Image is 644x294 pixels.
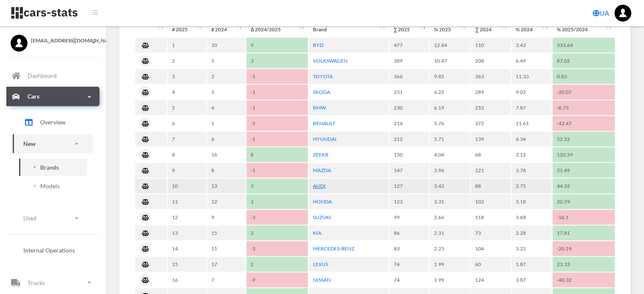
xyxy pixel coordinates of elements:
td: 3 [246,179,308,193]
td: 150 [390,147,429,162]
td: 99 [390,210,429,225]
td: 5 [168,100,206,115]
a: Trucks [6,273,100,292]
td: 3.78 [511,163,552,178]
span: Models [40,181,60,190]
td: 363 [471,69,510,84]
td: 102 [471,194,510,209]
td: 477 [390,38,429,52]
td: 214 [390,116,429,131]
p: Cars [28,91,39,102]
td: 3.68 [511,210,552,225]
img: ... [614,5,631,22]
td: 1 [168,38,206,52]
td: 74 [390,272,429,287]
a: BMW [313,104,326,111]
td: 147 [390,163,429,178]
td: 3.42 [430,179,470,193]
td: 17.81 [553,225,615,240]
td: 2.31 [430,225,470,240]
td: 4 [207,100,246,115]
td: 118 [471,210,510,225]
td: 6.19 [430,100,470,115]
td: 11.61 [511,116,552,131]
td: 2 [246,225,308,240]
th: #&nbsp;2024: activate to sort column ascending [207,22,246,37]
td: 3.87 [511,272,552,287]
td: 9 [246,38,308,52]
td: 6.49 [511,53,552,68]
td: -1 [246,69,308,84]
td: 21.49 [553,163,615,178]
td: 11.33 [511,69,552,84]
td: -3 [246,241,308,256]
td: 13 [168,225,206,240]
p: Used [23,213,36,223]
a: NISSAN [313,277,331,283]
td: 74 [390,257,429,272]
td: 1.99 [430,272,470,287]
th: %&nbsp;2025/2024: activate to sort column ascending [553,22,615,37]
td: 23.33 [553,257,615,272]
td: 12.84 [430,38,470,52]
p: New [23,138,36,149]
td: 2.75 [511,179,552,193]
td: 389 [390,53,429,68]
td: 15 [207,225,246,240]
td: 52.52 [553,132,615,146]
td: 1.99 [430,257,470,272]
td: 3.31 [430,194,470,209]
td: 7 [207,272,246,287]
a: HONDA [313,198,332,205]
td: -3 [246,210,308,225]
td: -20.07 [553,85,615,99]
th: %&nbsp;2025: activate to sort column ascending [430,22,470,37]
td: 333.64 [553,38,615,52]
td: 124 [471,272,510,287]
td: 9 [207,210,246,225]
a: [EMAIL_ADDRESS][DOMAIN_NAME] [11,35,95,44]
a: Dashboard [6,66,100,85]
td: 86 [390,225,429,240]
a: ZEEKR [313,151,329,158]
td: 6.22 [430,85,470,99]
td: -42.47 [553,116,615,131]
td: 9.02 [511,85,552,99]
td: 8 [246,147,308,162]
p: Trucks [28,278,45,288]
a: Used [13,209,93,228]
td: 3.96 [430,163,470,178]
td: 7.87 [511,100,552,115]
td: 12 [207,194,246,209]
td: 252 [471,100,510,115]
td: 6 [168,116,206,131]
td: 110 [471,38,510,52]
th: : activate to sort column ascending [135,22,167,37]
td: 10 [207,38,246,52]
td: 8 [168,147,206,162]
td: 2 [168,53,206,68]
td: 2 [246,257,308,272]
a: Cars [6,87,100,106]
td: 127 [390,179,429,193]
td: 9.85 [430,69,470,84]
td: 0.83 [553,69,615,84]
td: 44.32 [553,179,615,193]
a: RENAULT [313,120,335,126]
td: 11 [168,194,206,209]
td: 4 [168,85,206,99]
td: 139 [471,132,510,146]
a: UA [589,5,613,22]
a: VOLKSWAGEN [313,58,348,64]
a: KIA [313,230,321,236]
td: 87.02 [553,53,615,68]
td: 2.28 [511,225,552,240]
td: 104 [471,241,510,256]
th: Brand: activate to sort column ascending [309,22,389,37]
a: AUDI [313,183,326,189]
td: 2.12 [511,147,552,162]
td: 366 [390,69,429,84]
td: 121 [471,163,510,178]
td: -9 [246,272,308,287]
a: BYD [313,42,323,48]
